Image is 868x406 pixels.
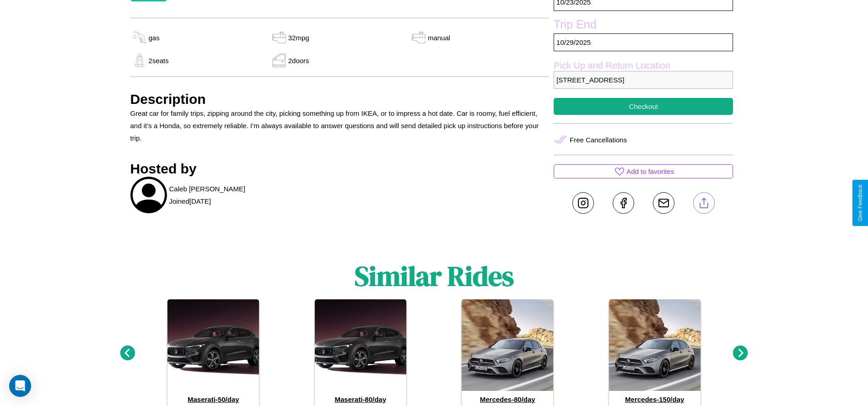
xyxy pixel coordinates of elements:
[428,32,450,44] p: manual
[288,54,309,67] p: 2 doors
[9,375,31,397] div: Open Intercom Messenger
[130,54,149,67] img: gas
[554,98,733,115] button: Checkout
[554,164,733,179] button: Add to favorites
[554,18,733,33] label: Trip End
[130,92,550,107] h3: Description
[270,31,288,44] img: gas
[169,195,211,207] p: Joined [DATE]
[130,161,550,177] h3: Hosted by
[270,54,288,67] img: gas
[570,134,627,146] p: Free Cancellations
[554,33,733,51] p: 10 / 29 / 2025
[554,60,733,71] label: Pick Up and Return Location
[149,32,160,44] p: gas
[554,71,733,89] p: [STREET_ADDRESS]
[355,257,514,295] h1: Similar Rides
[169,183,246,195] p: Caleb [PERSON_NAME]
[149,54,169,67] p: 2 seats
[130,31,149,44] img: gas
[410,31,428,44] img: gas
[288,32,309,44] p: 32 mpg
[857,184,863,222] div: Give Feedback
[130,107,550,144] p: Great car for family trips, zipping around the city, picking something up from IKEA, or to impres...
[626,165,674,178] p: Add to favorites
